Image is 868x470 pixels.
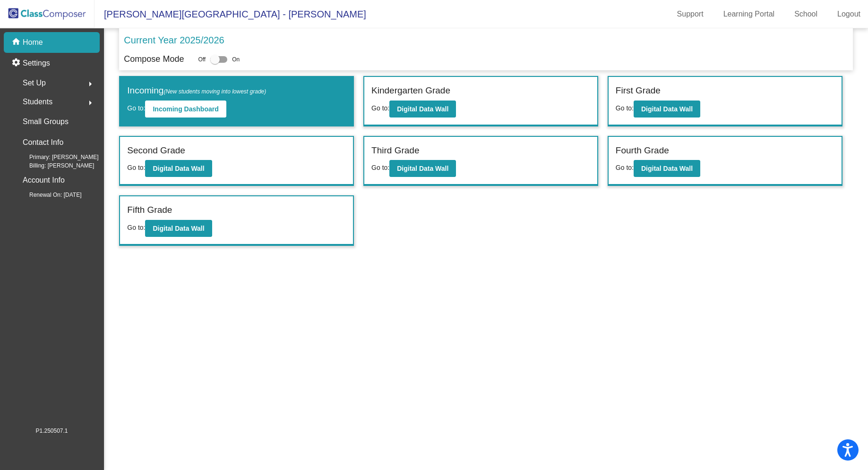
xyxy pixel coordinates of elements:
[389,160,456,177] button: Digital Data Wall
[397,165,448,172] b: Digital Data Wall
[232,55,240,64] span: On
[127,224,145,231] span: Go to:
[23,174,65,187] p: Account Info
[23,76,46,90] span: Set Up
[127,144,185,158] label: Second Grade
[634,101,700,117] button: Digital Data Wall
[23,37,43,48] p: Home
[670,7,711,22] a: Support
[124,33,224,47] p: Current Year 2025/2026
[371,144,419,158] label: Third Grade
[145,220,212,237] button: Digital Data Wall
[716,7,782,22] a: Learning Portal
[145,101,226,117] button: Incoming Dashboard
[616,104,634,112] span: Go to:
[616,144,669,158] label: Fourth Grade
[371,164,389,171] span: Go to:
[153,165,204,172] b: Digital Data Wall
[124,53,184,66] p: Compose Mode
[23,115,69,128] p: Small Groups
[127,164,145,171] span: Go to:
[127,203,172,217] label: Fifth Grade
[616,164,634,171] span: Go to:
[787,7,825,22] a: School
[198,55,206,64] span: Off
[371,104,389,112] span: Go to:
[127,104,145,112] span: Go to:
[153,105,218,113] b: Incoming Dashboard
[11,37,23,48] mat-icon: home
[95,7,366,22] span: [PERSON_NAME][GEOGRAPHIC_DATA] - [PERSON_NAME]
[641,165,693,172] b: Digital Data Wall
[23,95,52,109] span: Students
[830,7,868,22] a: Logout
[85,97,96,109] mat-icon: arrow_right
[641,105,693,113] b: Digital Data Wall
[634,160,700,177] button: Digital Data Wall
[127,84,266,98] label: Incoming
[14,191,81,199] span: Renewal On: [DATE]
[85,78,96,90] mat-icon: arrow_right
[153,225,204,232] b: Digital Data Wall
[14,153,99,161] span: Primary: [PERSON_NAME]
[616,84,661,98] label: First Grade
[371,84,450,98] label: Kindergarten Grade
[397,105,448,113] b: Digital Data Wall
[145,160,212,177] button: Digital Data Wall
[14,161,94,170] span: Billing: [PERSON_NAME]
[23,58,50,69] p: Settings
[163,88,266,95] span: (New students moving into lowest grade)
[389,101,456,117] button: Digital Data Wall
[23,136,63,149] p: Contact Info
[11,58,23,69] mat-icon: settings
